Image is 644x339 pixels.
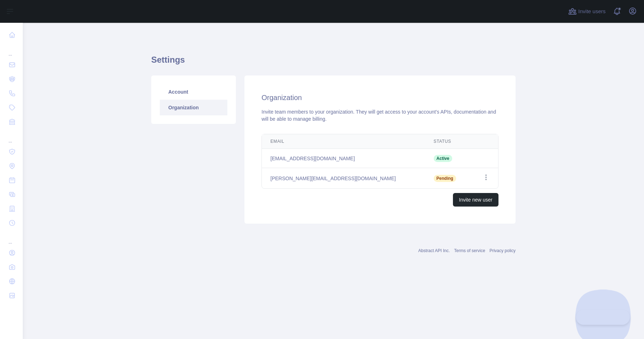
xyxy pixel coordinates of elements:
div: ... [6,43,17,57]
div: ... [6,231,17,245]
a: Privacy policy [490,248,516,253]
a: Organization [160,100,227,115]
span: Active [434,155,452,162]
div: Invite team members to your organization. They will get access to your account's APIs, documentat... [262,108,498,122]
span: Invite users [578,7,606,16]
h2: Organization [262,93,498,103]
a: Terms of service [454,248,485,253]
a: Account [160,84,227,100]
div: ... [6,130,17,144]
td: [PERSON_NAME][EMAIL_ADDRESS][DOMAIN_NAME] [262,168,425,189]
a: Abstract API Inc. [418,248,450,253]
span: Pending [434,175,456,182]
td: [EMAIL_ADDRESS][DOMAIN_NAME] [262,149,425,168]
button: Invite users [567,6,607,17]
th: Email [262,134,425,149]
h1: Settings [151,54,516,71]
th: Status [425,134,471,149]
iframe: Toggle Customer Support [576,310,630,325]
button: Invite new user [453,193,498,207]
